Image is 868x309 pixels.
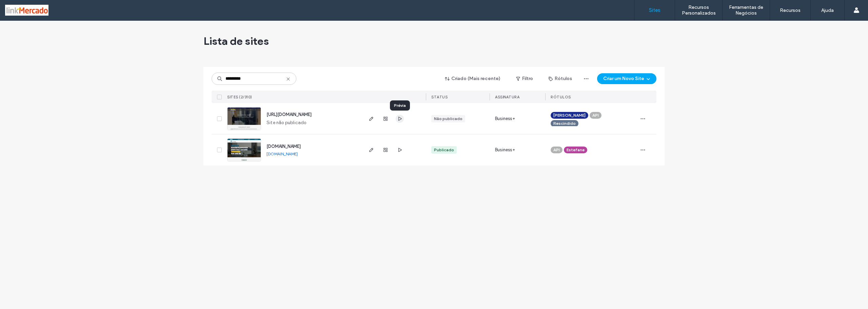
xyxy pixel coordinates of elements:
span: Ajuda [15,5,32,11]
label: Ajuda [821,7,834,13]
div: Não publicado [434,116,462,122]
span: Site não publicado [267,119,307,126]
a: [URL][DOMAIN_NAME] [267,112,312,117]
span: STATUS [431,95,448,99]
button: Filtro [509,73,540,84]
span: Sites (2/310) [227,95,252,99]
button: Criado (Mais recente) [439,73,507,84]
span: Assinatura [495,95,519,99]
span: Estefane [567,147,585,153]
a: [DOMAIN_NAME] [267,144,301,149]
button: Rótulos [542,73,578,84]
button: Criar um Novo Site [597,73,656,84]
span: [PERSON_NAME] [553,112,586,118]
span: Business+ [495,115,515,122]
span: API [592,112,599,118]
div: Publicado [434,147,454,153]
label: Sites [649,7,660,13]
label: Recursos Personalizados [675,4,722,16]
span: Rótulos [551,95,571,99]
div: Prévia [390,100,410,111]
span: API [553,147,560,153]
span: Lista de sites [203,34,269,48]
span: Business+ [495,147,515,153]
label: Ferramentas de Negócios [723,4,770,16]
label: Recursos [780,7,801,13]
span: Rescindido [553,120,576,127]
a: [DOMAIN_NAME] [267,151,298,156]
